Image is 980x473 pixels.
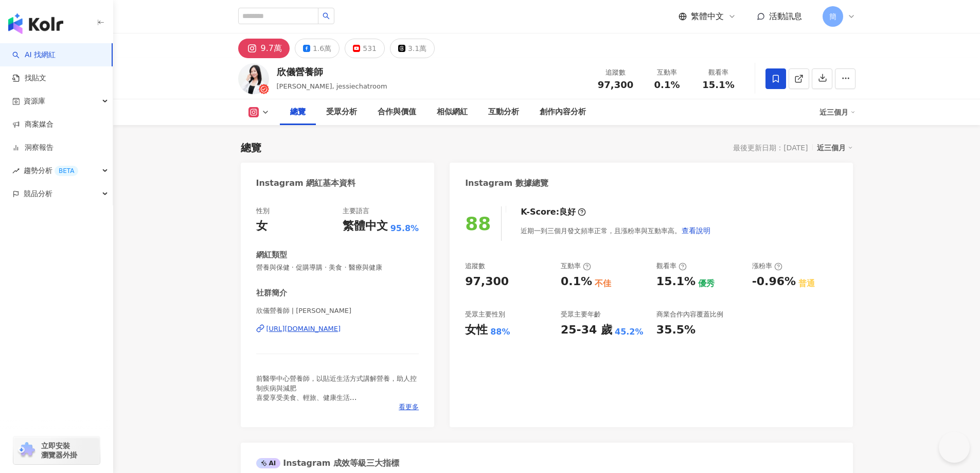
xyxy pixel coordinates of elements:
[615,326,644,338] div: 45.2%
[313,41,331,56] div: 1.6萬
[521,220,711,241] div: 近期一到三個月發文頻率正常，且漲粉率與互動率高。
[12,119,54,130] a: 商案媒合
[343,218,388,234] div: 繁體中文
[490,326,510,338] div: 88%
[41,441,77,460] span: 立即安裝 瀏覽器外掛
[561,322,612,338] div: 25-34 歲
[390,39,435,58] button: 3.1萬
[698,278,715,289] div: 優秀
[343,206,369,216] div: 主要語言
[733,144,808,152] div: 最後更新日期：[DATE]
[939,432,970,463] iframe: Help Scout Beacon - Open
[521,206,586,218] div: K-Score :
[399,402,419,412] span: 看更多
[465,178,548,189] div: Instagram 數據總覽
[378,106,416,118] div: 合作與價值
[256,263,419,272] span: 營養與保健 · 促購導購 · 美食 · 醫療與健康
[656,310,723,319] div: 商業合作內容覆蓋比例
[465,213,491,234] div: 88
[256,458,399,469] div: Instagram 成效等級三大指標
[277,82,387,90] span: [PERSON_NAME], jessiechatroom
[241,141,261,155] div: 總覽
[256,306,419,316] span: 欣儀營養師 | [PERSON_NAME]
[699,67,738,78] div: 觀看率
[488,106,519,118] div: 互動分析
[465,274,509,290] div: 97,300
[24,90,45,113] span: 資源庫
[12,143,54,153] a: 洞察報告
[256,218,268,234] div: 女
[752,274,796,290] div: -0.96%
[465,322,488,338] div: 女性
[596,67,635,78] div: 追蹤數
[819,104,856,120] div: 近三個月
[702,80,734,90] span: 15.1%
[408,41,426,56] div: 3.1萬
[648,67,687,78] div: 互動率
[561,261,591,271] div: 互動率
[465,310,505,319] div: 受眾主要性別
[656,322,696,338] div: 35.5%
[465,261,485,271] div: 追蹤數
[55,166,78,176] div: BETA
[256,324,419,334] a: [URL][DOMAIN_NAME]
[595,278,611,289] div: 不佳
[437,106,468,118] div: 相似網紅
[561,310,601,319] div: 受眾主要年齡
[654,80,680,90] span: 0.1%
[682,226,710,235] span: 查看說明
[13,436,100,464] a: chrome extension立即安裝 瀏覽器外掛
[656,274,696,290] div: 15.1%
[656,261,687,271] div: 觀看率
[323,12,330,20] span: search
[256,178,356,189] div: Instagram 網紅基本資料
[798,278,815,289] div: 普通
[691,11,724,22] span: 繁體中文
[277,65,387,78] div: 欣儀營養師
[266,324,341,334] div: [URL][DOMAIN_NAME]
[12,167,20,174] span: rise
[769,11,802,21] span: 活動訊息
[363,41,377,56] div: 531
[295,39,340,58] button: 1.6萬
[561,274,592,290] div: 0.1%
[829,11,836,22] span: 簡
[12,73,46,83] a: 找貼文
[326,106,357,118] div: 受眾分析
[540,106,586,118] div: 創作內容分析
[238,63,269,94] img: KOL Avatar
[24,182,52,205] span: 競品分析
[598,79,633,90] span: 97,300
[256,250,287,260] div: 網紅類型
[238,39,290,58] button: 9.7萬
[256,458,281,468] div: AI
[261,41,282,56] div: 9.7萬
[12,50,56,60] a: searchAI 找網紅
[390,223,419,234] span: 95.8%
[345,39,385,58] button: 531
[8,13,63,34] img: logo
[681,220,711,241] button: 查看說明
[817,141,853,154] div: 近三個月
[256,206,270,216] div: 性別
[559,206,576,218] div: 良好
[752,261,782,271] div: 漲粉率
[16,442,37,459] img: chrome extension
[290,106,306,118] div: 總覽
[256,288,287,299] div: 社群簡介
[24,159,78,182] span: 趨勢分析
